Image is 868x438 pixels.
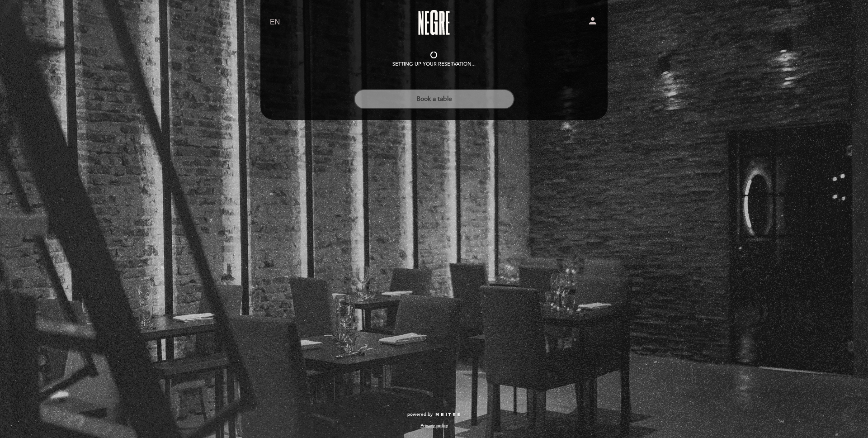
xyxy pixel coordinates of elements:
span: powered by [407,411,433,418]
a: Negre Restaurante [377,10,491,35]
div: Setting up your reservation... [392,61,476,68]
img: MEITRE [435,413,461,417]
button: Book a table [354,89,514,109]
a: Privacy policy [420,423,448,429]
a: powered by [407,411,461,418]
i: person [587,15,598,26]
button: person [587,15,598,29]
